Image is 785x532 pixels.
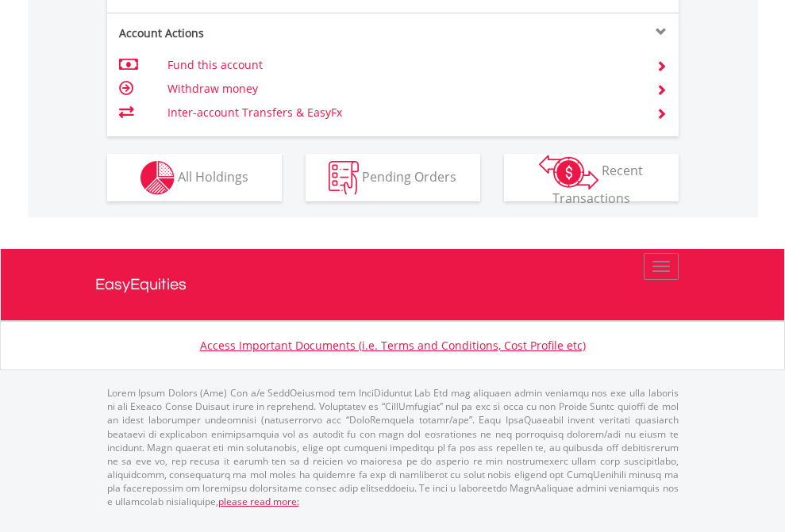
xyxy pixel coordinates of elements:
[178,167,248,185] span: All Holdings
[167,53,637,77] td: Fund this account
[504,154,679,201] button: Recent Transactions
[107,154,282,201] button: All Holdings
[107,25,393,41] div: Account Actions
[200,338,586,353] a: Access Important Documents (i.e. Terms and Conditions, Cost Profile etc)
[95,249,691,320] a: EasyEquities
[140,161,175,195] img: holdings-wht.png
[218,495,299,508] a: please read more:
[107,386,679,508] p: Lorem Ipsum Dolors (Ame) Con a/e SeddOeiusmod tem InciDiduntut Lab Etd mag aliquaen admin veniamq...
[539,155,598,189] img: transactions-zar-wht.png
[306,154,480,201] button: Pending Orders
[362,167,456,185] span: Pending Orders
[167,77,637,101] td: Withdraw money
[167,101,637,124] td: Inter-account Transfers & EasyFx
[329,161,359,195] img: pending_instructions-wht.png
